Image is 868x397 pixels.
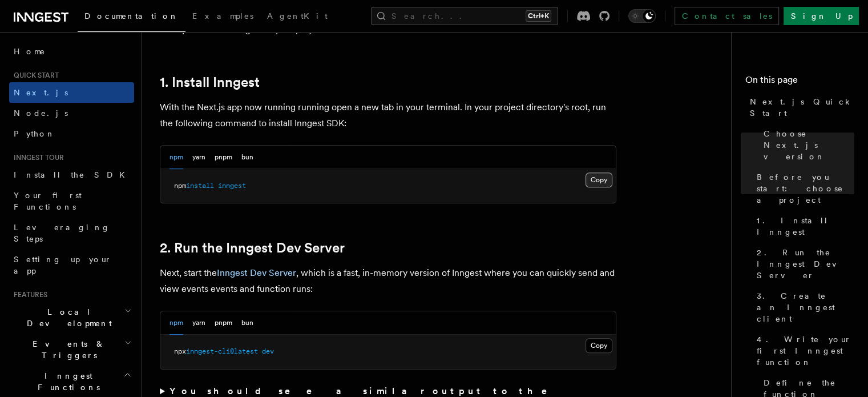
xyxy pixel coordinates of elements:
[9,165,134,185] a: Install the SDK
[752,167,854,210] a: Before you start: choose a project
[9,306,124,329] span: Local Development
[84,11,179,21] span: Documentation
[186,182,214,190] span: install
[9,71,59,80] span: Quick start
[9,370,123,393] span: Inngest Functions
[217,267,296,278] a: Inngest Dev Server
[752,242,854,286] a: 2. Run the Inngest Dev Server
[218,182,246,190] span: inngest
[169,311,183,335] button: npm
[9,103,134,123] a: Node.js
[192,311,205,335] button: yarn
[169,146,183,169] button: npm
[745,91,854,123] a: Next.js Quick Start
[9,290,47,299] span: Features
[9,302,134,334] button: Local Development
[14,88,68,97] span: Next.js
[192,11,253,21] span: Examples
[757,290,854,324] span: 3. Create an Inngest client
[750,96,854,119] span: Next.js Quick Start
[160,74,260,90] a: 1. Install Inngest
[759,123,854,167] a: Choose Next.js version
[9,334,134,366] button: Events & Triggers
[14,46,46,57] span: Home
[260,3,334,31] a: AgentKit
[745,73,854,91] h4: On this page
[764,128,854,162] span: Choose Next.js version
[9,217,134,249] a: Leveraging Steps
[526,10,551,22] kbd: Ctrl+K
[757,334,854,368] span: 4. Write your first Inngest function
[160,240,345,256] a: 2. Run the Inngest Dev Server
[174,182,186,190] span: npm
[14,191,82,211] span: Your first Functions
[9,185,134,217] a: Your first Functions
[628,9,656,23] button: Toggle dark mode
[174,347,186,355] span: npx
[78,3,185,32] a: Documentation
[9,82,134,103] a: Next.js
[160,265,616,297] p: Next, start the , which is a fast, in-memory version of Inngest where you can quickly send and vi...
[14,170,132,179] span: Install the SDK
[9,249,134,281] a: Setting up your app
[9,338,124,361] span: Events & Triggers
[14,223,110,243] span: Leveraging Steps
[784,7,859,25] a: Sign Up
[9,41,134,62] a: Home
[14,109,68,118] span: Node.js
[757,247,854,281] span: 2. Run the Inngest Dev Server
[262,347,274,355] span: dev
[185,3,260,31] a: Examples
[675,7,779,25] a: Contact sales
[9,153,64,162] span: Inngest tour
[241,146,253,169] button: bun
[752,210,854,242] a: 1. Install Inngest
[192,146,205,169] button: yarn
[757,215,854,238] span: 1. Install Inngest
[752,286,854,329] a: 3. Create an Inngest client
[215,146,232,169] button: pnpm
[586,338,612,353] button: Copy
[9,123,134,144] a: Python
[371,7,558,25] button: Search...Ctrl+K
[14,255,112,275] span: Setting up your app
[160,99,616,131] p: With the Next.js app now running running open a new tab in your terminal. In your project directo...
[14,129,55,138] span: Python
[215,311,232,335] button: pnpm
[586,173,612,187] button: Copy
[267,11,328,21] span: AgentKit
[241,311,253,335] button: bun
[757,171,854,206] span: Before you start: choose a project
[186,347,258,355] span: inngest-cli@latest
[752,329,854,372] a: 4. Write your first Inngest function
